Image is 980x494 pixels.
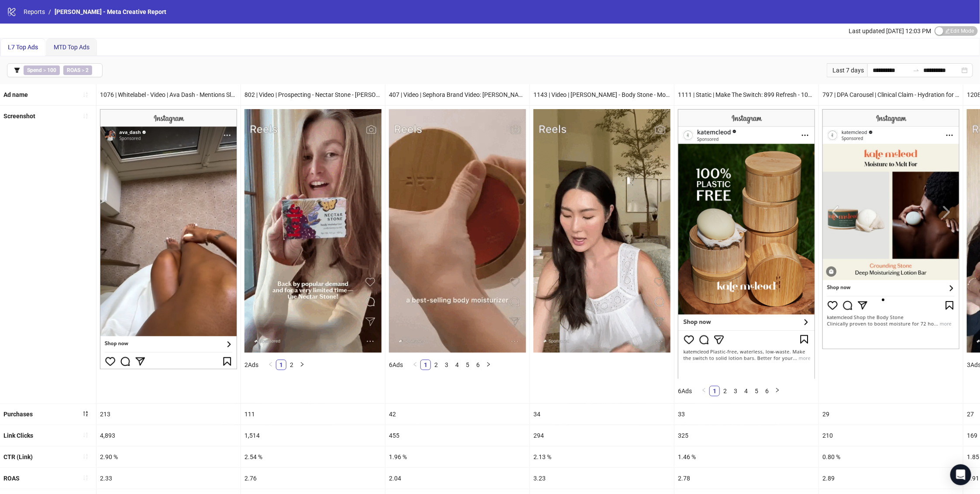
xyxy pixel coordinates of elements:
[530,84,674,105] div: 1143 | Video | [PERSON_NAME] - Body Stone - Modified - Evergreen - No Season | No Text Overlay | ...
[533,109,671,353] img: Screenshot 120237501666950212
[385,468,530,489] div: 2.04
[410,360,420,370] li: Previous Page
[674,468,818,489] div: 2.78
[276,360,286,370] a: 1
[699,386,709,396] li: Previous Page
[819,468,963,489] div: 2.89
[385,84,530,105] div: 407 | Video | Sephora Brand Video: [PERSON_NAME] V2 - Self care ritual | Text Overlay | PDP - Bod...
[452,360,462,370] li: 4
[678,109,815,378] img: Screenshot 120237453010540212
[241,84,385,105] div: 802 | Video | Prospecting - Nectar Stone - [PERSON_NAME] UGC | Text Overlay | PDP | [DATE]
[8,44,38,51] span: L7 Top Ads
[297,360,307,370] button: right
[819,446,963,467] div: 0.80 %
[762,386,772,396] li: 6
[83,453,89,460] span: sort-ascending
[431,360,441,370] li: 2
[83,411,89,417] span: sort-descending
[950,464,971,485] div: Open Intercom Messenger
[819,425,963,446] div: 210
[731,386,740,396] a: 3
[741,386,751,396] li: 4
[772,386,783,396] li: Next Page
[741,386,751,396] a: 4
[699,386,709,396] button: left
[913,67,920,74] span: swap-right
[241,446,385,467] div: 2.54 %
[819,404,963,425] div: 29
[389,361,403,368] span: 6 Ads
[452,360,462,370] a: 4
[431,360,441,370] a: 2
[442,360,451,370] a: 3
[265,360,276,370] li: Previous Page
[268,362,273,367] span: left
[54,44,89,51] span: MTD Top Ads
[48,7,51,17] li: /
[3,432,33,439] b: Link Clicks
[47,67,56,73] b: 100
[63,65,92,75] span: >
[3,91,28,98] b: Ad name
[389,109,526,353] img: Screenshot 120237516578150212
[530,404,674,425] div: 34
[720,386,730,396] li: 2
[96,425,241,446] div: 4,893
[286,360,297,370] li: 2
[83,475,89,481] span: sort-ascending
[674,425,818,446] div: 325
[410,360,420,370] button: left
[483,360,494,370] li: Next Page
[297,360,307,370] li: Next Page
[413,362,418,367] span: left
[3,453,33,460] b: CTR (Link)
[421,360,430,370] a: 1
[849,27,931,34] span: Last updated [DATE] 12:03 PM
[67,67,80,73] b: ROAS
[3,475,20,482] b: ROAS
[83,432,89,438] span: sort-ascending
[530,468,674,489] div: 3.23
[241,425,385,446] div: 1,514
[674,84,818,105] div: 1111 | Static | Make The Switch: 899 Refresh - 100% Plastic Free - Product and Container | Text O...
[827,63,867,77] div: Last 7 days
[710,386,719,396] a: 1
[96,404,241,425] div: 213
[530,425,674,446] div: 294
[287,360,296,370] a: 2
[27,67,42,73] b: Spend
[241,468,385,489] div: 2.76
[473,360,483,370] a: 6
[22,7,47,17] a: Reports
[674,446,818,467] div: 1.46 %
[14,67,20,73] span: filter
[762,386,772,396] a: 6
[244,109,382,353] img: Screenshot 120230300638090212
[86,67,89,73] b: 2
[299,362,305,367] span: right
[7,63,103,77] button: Spend > 100ROAS > 2
[83,113,89,119] span: sort-ascending
[752,386,761,396] a: 5
[385,404,530,425] div: 42
[822,109,959,349] img: Screenshot 120222658336750212
[241,404,385,425] div: 111
[674,404,818,425] div: 33
[3,411,33,418] b: Purchases
[720,386,730,396] a: 2
[730,386,741,396] li: 3
[385,425,530,446] div: 455
[96,446,241,467] div: 2.90 %
[913,67,920,74] span: to
[441,360,452,370] li: 3
[483,360,494,370] button: right
[819,84,963,105] div: 797 | DPA Carousel | Clinical Claim - Hydration for 72 Hours | Text Overlay | PLP - Body Stones |...
[96,468,241,489] div: 2.33
[100,109,237,369] img: Screenshot 120233848138450212
[530,446,674,467] div: 2.13 %
[420,360,431,370] li: 1
[265,360,276,370] button: left
[276,360,286,370] li: 1
[678,388,692,395] span: 6 Ads
[473,360,483,370] li: 6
